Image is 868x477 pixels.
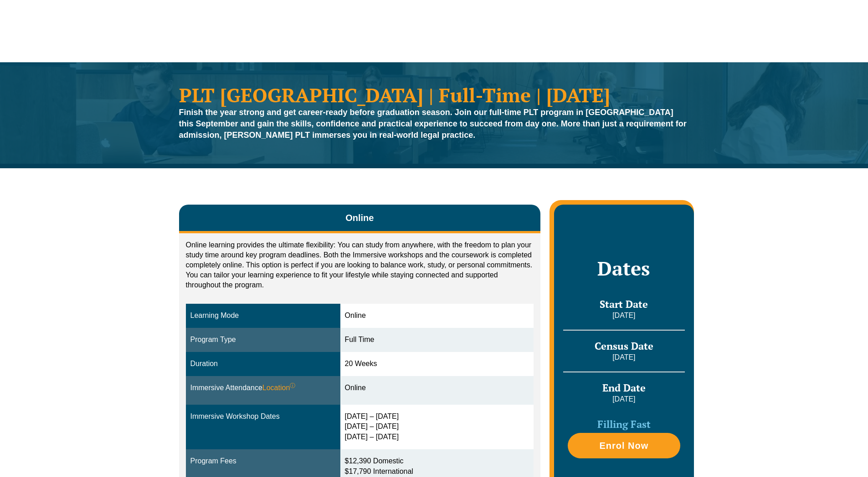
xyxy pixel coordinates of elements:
[599,441,648,450] span: Enrol Now
[345,457,404,465] span: $12,390 Domestic
[179,85,689,105] h1: PLT [GEOGRAPHIC_DATA] | Full-Time | [DATE]
[186,240,534,290] p: Online learning provides the ultimate flexibility: You can study from anywhere, with the freedom ...
[563,352,684,362] p: [DATE]
[190,383,336,393] div: Immersive Attendance
[600,297,648,311] span: Start Date
[597,417,651,431] span: Filling Fast
[262,383,296,393] span: Location
[290,382,295,389] sup: ⓘ
[345,467,413,475] span: $17,790 International
[190,311,336,321] div: Learning Mode
[345,359,529,369] div: 20 Weeks
[345,311,529,321] div: Online
[345,412,529,443] div: [DATE] – [DATE] [DATE] – [DATE] [DATE] – [DATE]
[190,359,336,369] div: Duration
[563,257,684,280] h2: Dates
[595,339,653,352] span: Census Date
[563,311,684,321] p: [DATE]
[345,335,529,345] div: Full Time
[563,394,684,404] p: [DATE]
[190,456,336,467] div: Program Fees
[602,381,646,394] span: End Date
[190,335,336,345] div: Program Type
[568,433,680,458] a: Enrol Now
[345,383,529,393] div: Online
[345,211,374,224] span: Online
[190,412,336,422] div: Immersive Workshop Dates
[179,108,687,140] strong: Finish the year strong and get career-ready before graduation season. Join our full-time PLT prog...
